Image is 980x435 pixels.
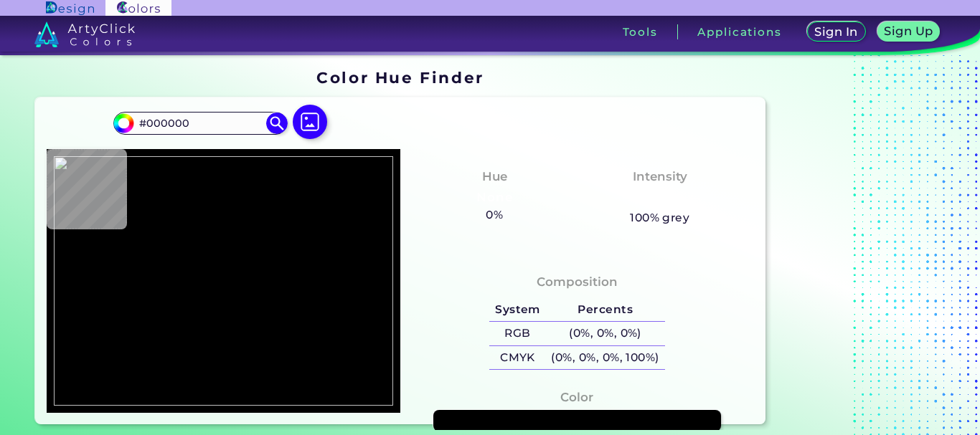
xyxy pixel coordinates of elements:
h5: Sign Up [886,26,930,37]
img: icon search [266,113,288,134]
h4: Color [560,387,593,408]
img: ArtyClick Design logo [46,1,94,15]
h5: (0%, 0%, 0%, 100%) [546,346,665,370]
h1: Color Hue Finder [316,67,484,88]
h5: (0%, 0%, 0%) [546,322,665,345]
h5: Percents [546,297,665,321]
h5: CMYK [489,346,545,370]
input: type color.. [134,113,268,133]
h5: System [489,297,545,321]
h3: Applications [697,27,781,37]
img: icon picture [293,105,327,139]
a: Sign In [810,23,863,41]
h3: Tools [623,27,658,37]
h5: RGB [489,322,545,345]
a: Sign Up [880,23,937,41]
h3: None [636,189,684,206]
img: a7452424-fe05-42a4-a332-f008a369afbf [54,156,393,406]
iframe: Advertisement [771,64,951,430]
h3: None [471,189,519,206]
h4: Composition [537,272,618,292]
h5: 100% grey [630,209,689,227]
h4: Intensity [633,166,687,187]
h5: Sign In [816,27,856,37]
img: logo_artyclick_colors_white.svg [34,21,136,47]
h4: Hue [482,166,507,187]
h5: 0% [481,206,509,224]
